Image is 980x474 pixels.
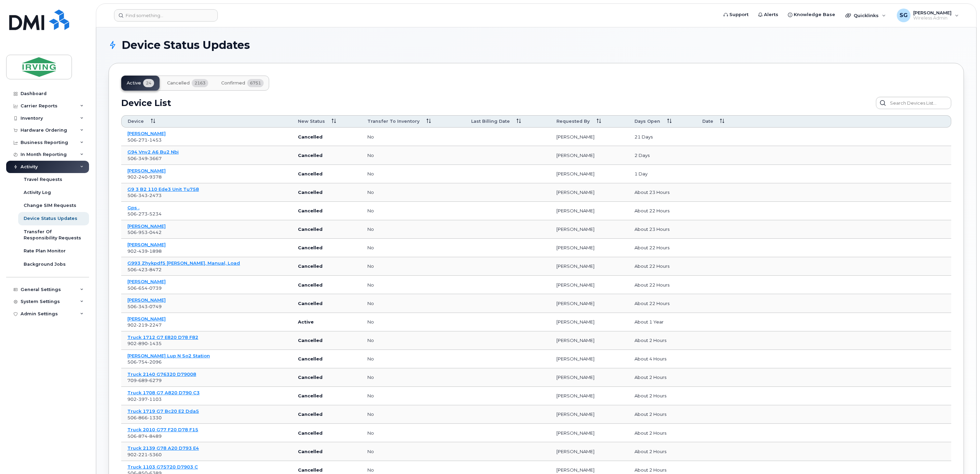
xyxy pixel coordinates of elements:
[137,211,148,216] span: 273
[550,387,628,405] td: [PERSON_NAME]
[292,294,361,313] td: Cancelled
[127,371,196,377] a: Truck 2140 G76320 D79008
[127,279,166,284] a: [PERSON_NAME]
[127,396,162,402] span: 902
[127,186,199,192] a: G9 3 B2 110 Ede3 Unit Tu758
[550,294,628,313] td: [PERSON_NAME]
[292,442,361,461] td: Cancelled
[127,260,240,266] a: G993 Zhykpdf5 [PERSON_NAME], Manual, Load
[628,146,696,164] td: 2 days
[361,146,465,164] td: no
[148,304,162,309] span: 0749
[361,202,465,220] td: no
[137,433,148,439] span: 874
[148,193,162,198] span: 2473
[137,396,148,402] span: 397
[361,424,465,442] td: no
[148,359,162,365] span: 2096
[148,415,162,420] span: 1330
[292,350,361,368] td: Cancelled
[127,248,162,254] span: 902
[550,165,628,183] td: [PERSON_NAME]
[148,174,162,180] span: 9378
[628,350,696,368] td: about 4 hours
[550,183,628,202] td: [PERSON_NAME]
[550,350,628,368] td: [PERSON_NAME]
[628,239,696,257] td: about 22 hours
[292,405,361,424] td: Cancelled
[292,387,361,405] td: Cancelled
[550,239,628,257] td: [PERSON_NAME]
[550,202,628,220] td: [PERSON_NAME]
[148,285,162,291] span: 0739
[361,165,465,183] td: no
[127,353,210,358] a: [PERSON_NAME] Lup N So2 Station
[471,118,510,124] span: Last Billing Date
[550,128,628,146] td: [PERSON_NAME]
[137,229,148,235] span: 953
[628,165,696,183] td: 1 day
[137,267,148,272] span: 423
[137,415,148,420] span: 866
[127,316,166,321] a: [PERSON_NAME]
[137,378,148,383] span: 689
[137,137,148,143] span: 271
[127,408,199,414] a: Truck 1719 G7 Bc20 E2 Dda5
[127,229,162,235] span: 506
[221,80,245,86] span: Confirmed
[550,276,628,294] td: [PERSON_NAME]
[167,80,190,86] span: Cancelled
[148,211,162,216] span: 5234
[361,368,465,387] td: no
[192,79,208,87] span: 2163
[556,118,590,124] span: Requested By
[137,285,148,291] span: 654
[361,183,465,202] td: no
[127,205,139,210] a: Gps .
[127,378,162,383] span: 709
[292,128,361,146] td: Cancelled
[127,464,198,470] a: Truck 1103 G75720 D7903 C
[628,368,696,387] td: about 2 hours
[148,396,162,402] span: 1103
[127,149,179,155] a: G94 Vnv2 A6 Bu2 Nbi
[128,118,144,124] span: Device
[628,331,696,350] td: about 2 hours
[292,183,361,202] td: Cancelled
[550,313,628,331] td: [PERSON_NAME]
[628,442,696,461] td: about 2 hours
[361,128,465,146] td: no
[127,211,162,216] span: 506
[148,156,162,161] span: 3667
[628,387,696,405] td: about 2 hours
[127,297,166,303] a: [PERSON_NAME]
[127,137,162,143] span: 506
[367,118,419,124] span: Transfer to inventory
[628,257,696,276] td: about 22 hours
[127,433,162,439] span: 506
[361,313,465,331] td: no
[127,452,162,457] span: 902
[550,442,628,461] td: [PERSON_NAME]
[137,359,148,365] span: 754
[292,313,361,331] td: Active
[361,220,465,239] td: no
[628,313,696,331] td: about 1 year
[298,118,325,124] span: New Status
[127,193,162,198] span: 506
[121,98,171,108] h2: Device List
[137,248,148,254] span: 439
[148,229,162,235] span: 0442
[361,331,465,350] td: no
[292,165,361,183] td: Cancelled
[361,257,465,276] td: no
[127,341,162,346] span: 902
[292,146,361,164] td: Cancelled
[127,168,166,173] a: [PERSON_NAME]
[148,267,162,272] span: 8472
[137,174,148,180] span: 240
[127,285,162,291] span: 506
[628,128,696,146] td: 21 days
[628,202,696,220] td: about 22 hours
[127,304,162,309] span: 506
